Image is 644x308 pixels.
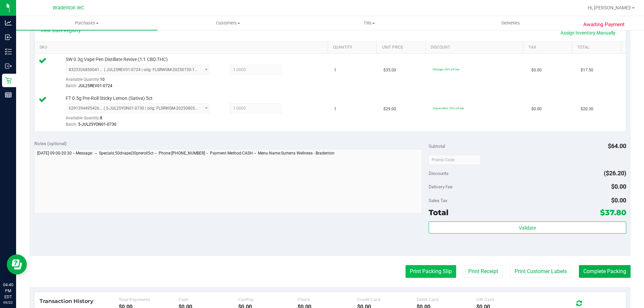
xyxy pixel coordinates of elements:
span: SW 0.3g Vape Pen Distillate Revive (1:1 CBD:THC) [66,56,168,63]
span: Notes (optional) [34,141,67,146]
p: 04:40 PM EDT [3,282,13,300]
span: 10 [100,77,105,82]
span: JUL25REV01-0724 [78,83,112,88]
span: Purchases [16,20,157,26]
p: 09/22 [3,300,13,305]
a: Deliveries [440,16,581,30]
span: $64.00 [608,142,626,149]
a: Purchases [16,16,157,30]
span: Hi, [PERSON_NAME]! [588,5,631,10]
button: Complete Packing [579,265,631,278]
span: $37.80 [600,208,626,217]
div: Available Quantity: [66,113,217,126]
div: Gift Card [476,297,536,302]
a: Assign Inventory Manually [556,27,620,39]
div: Debit Card [417,297,476,302]
span: Total [429,208,448,217]
span: Subtotal [429,143,445,149]
inline-svg: Analytics [5,19,12,26]
iframe: Resource center [7,254,27,274]
span: FT 0.5g Pre-Roll Sticky Lemon (Sativa) 5ct [66,95,153,102]
button: Print Receipt [464,265,502,278]
span: 50dvape: 50% off line [433,68,459,71]
div: CanPay [238,297,298,302]
a: View State Registry [41,27,81,34]
span: 30preroll5ct: 30% off line [433,107,464,110]
span: Sales Tax [429,198,447,203]
span: $17.50 [581,67,593,73]
a: Tills [299,16,440,30]
a: Discount [431,45,521,50]
button: Validate [429,222,626,234]
a: Unit Price [382,45,423,50]
inline-svg: Inventory [5,48,12,55]
span: 5-JUL25YON01-0730 [78,122,116,127]
span: Discounts [429,167,448,179]
a: Quantity [333,45,374,50]
span: Delivery Fee [429,184,452,189]
span: Batch: [66,122,77,127]
span: 1 [334,106,336,112]
span: $0.00 [611,197,626,204]
div: Total Payments [119,297,178,302]
span: $0.00 [611,183,626,190]
a: Tax [529,45,570,50]
inline-svg: Inbound [5,34,12,41]
div: Credit Card [357,297,417,302]
span: $29.00 [383,106,396,112]
input: Promo Code [429,155,481,165]
span: Awaiting Payment [583,21,625,28]
button: Print Packing Slip [406,265,456,278]
span: $0.00 [531,106,542,112]
span: Validate [519,225,536,231]
span: $35.00 [383,67,396,73]
span: Tills [299,20,439,26]
span: $20.30 [581,106,593,112]
a: Customers [157,16,299,30]
span: $0.00 [531,67,542,73]
div: Available Quantity: [66,75,217,88]
span: 8 [100,116,102,120]
inline-svg: Outbound [5,63,12,69]
span: Batch: [66,83,77,88]
span: Bradenton WC [53,5,84,11]
inline-svg: Retail [5,77,12,84]
inline-svg: Reports [5,91,12,98]
a: SKU [40,45,325,50]
span: 1 [334,67,336,73]
span: Deliveries [492,20,529,26]
span: ($26.20) [604,170,626,177]
button: Print Customer Labels [510,265,571,278]
div: Cash [178,297,238,302]
div: Check [298,297,357,302]
a: Total [577,45,618,50]
span: Customers [158,20,298,26]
